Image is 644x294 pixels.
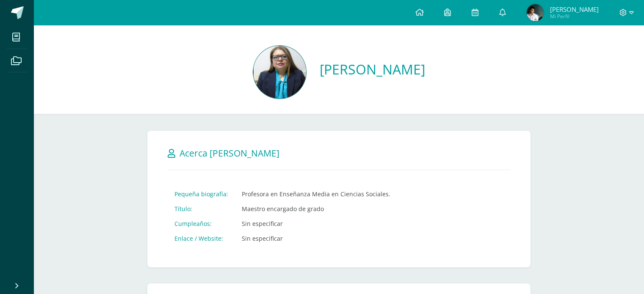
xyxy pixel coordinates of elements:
[235,187,397,201] td: Profesora en Enseñanza Media en Ciencias Sociales.
[168,201,235,216] td: Título:
[235,231,397,246] td: Sin especificar
[168,216,235,231] td: Cumpleaños:
[320,60,425,78] a: [PERSON_NAME]
[527,4,544,21] img: 72adf09ccefca57803c21869994cf9bb.png
[168,231,235,246] td: Enlace / Website:
[235,201,397,216] td: Maestro encargado de grado
[168,187,235,201] td: Pequeña biografía:
[235,216,397,231] td: Sin especificar
[550,13,599,20] span: Mi Perfil
[180,147,279,159] span: Acerca [PERSON_NAME]
[253,46,306,99] img: c552346569d4bffa5d5303a26b9a9fd2.png
[550,5,599,14] span: [PERSON_NAME]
